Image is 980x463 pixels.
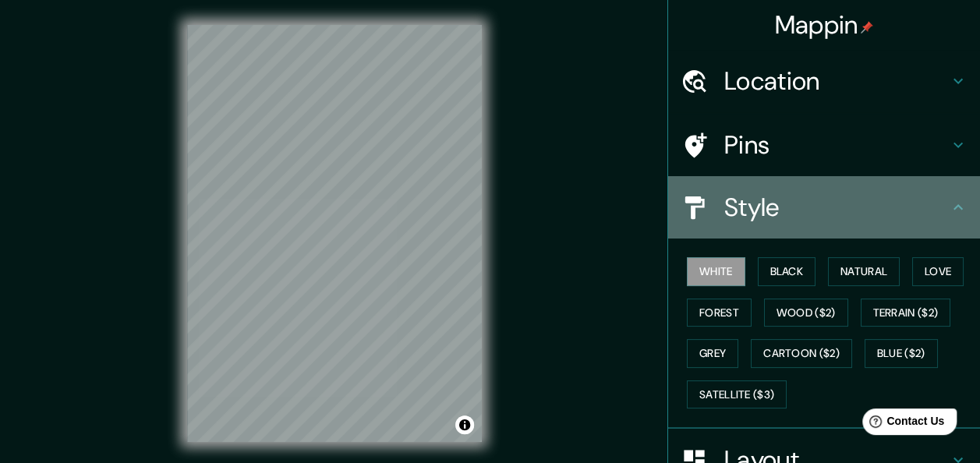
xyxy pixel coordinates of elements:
h4: Location [724,65,949,97]
div: Style [668,176,980,239]
h4: Mappin [775,9,874,41]
h4: Pins [724,129,949,161]
button: Natural [828,257,900,286]
button: Forest [687,299,752,327]
button: Love [912,257,964,286]
canvas: Map [187,25,482,442]
button: Cartoon ($2) [751,339,852,368]
img: pin-icon.png [861,21,873,34]
button: Black [758,257,816,286]
button: Toggle attribution [455,415,474,434]
button: Satellite ($3) [687,380,787,409]
button: Blue ($2) [865,339,938,368]
button: Grey [687,339,738,368]
div: Pins [668,114,980,176]
button: Wood ($2) [764,299,848,327]
button: White [687,257,745,286]
div: Location [668,50,980,112]
h4: Style [724,192,949,223]
button: Terrain ($2) [861,299,951,327]
iframe: Help widget launcher [841,402,963,446]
